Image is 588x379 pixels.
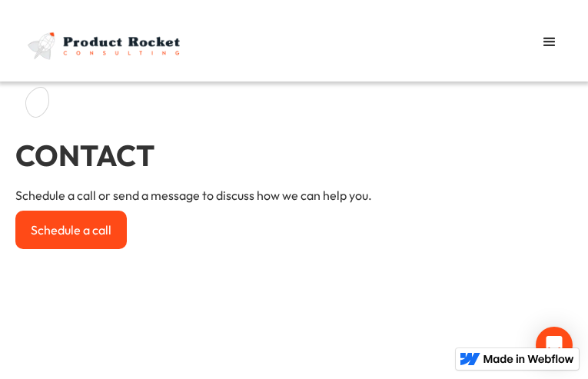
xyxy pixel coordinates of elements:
img: Product Rocket full light logo [23,19,188,66]
p: Schedule a call or send a message to discuss how we can help you. [15,188,372,203]
div: menu [527,19,573,65]
a: home [15,19,188,66]
h1: CONTACT [15,123,154,188]
img: Made in Webflow [483,354,574,364]
div: Open Intercom Messenger [536,327,573,364]
a: Schedule a call [15,211,127,249]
